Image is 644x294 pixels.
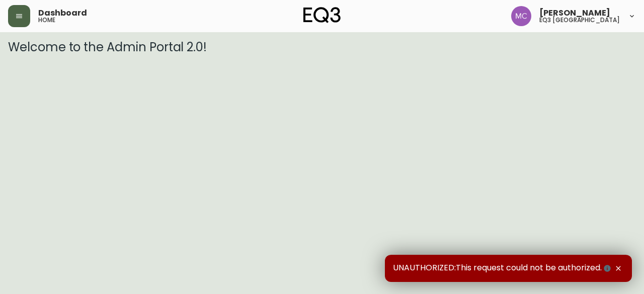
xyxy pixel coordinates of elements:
h5: home [38,17,55,23]
span: Dashboard [38,9,87,17]
img: logo [303,7,341,23]
h5: eq3 [GEOGRAPHIC_DATA] [539,17,620,23]
span: UNAUTHORIZED:This request could not be authorized. [393,263,613,274]
img: 6dbdb61c5655a9a555815750a11666cc [511,6,531,26]
h3: Welcome to the Admin Portal 2.0! [8,40,636,54]
span: [PERSON_NAME] [539,9,610,17]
